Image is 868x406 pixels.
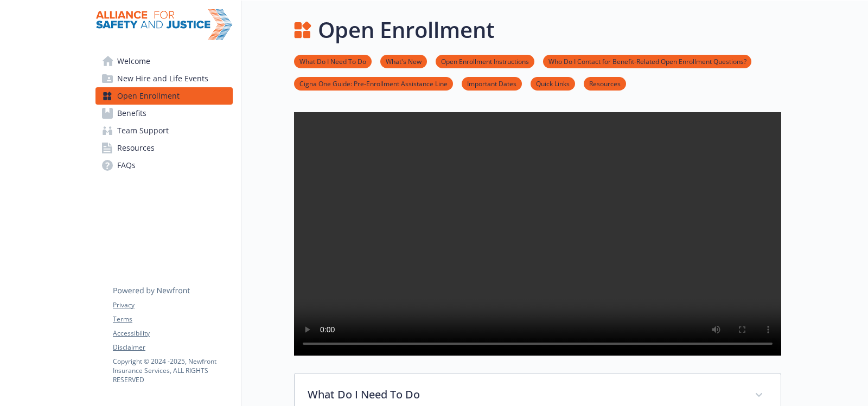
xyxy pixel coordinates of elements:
[462,78,522,88] a: Important Dates
[117,139,155,157] span: Resources
[318,14,495,46] h1: Open Enrollment
[113,343,232,352] a: Disclaimer
[113,328,232,338] a: Accessibility
[95,122,233,139] a: Team Support
[117,53,150,70] span: Welcome
[95,87,233,105] a: Open Enrollment
[117,87,180,105] span: Open Enrollment
[117,122,169,139] span: Team Support
[294,78,453,88] a: Cigna One Guide: Pre-Enrollment Assistance Line
[308,386,742,403] p: What Do I Need To Do
[95,53,233,70] a: Welcome
[380,56,427,66] a: What's New
[117,157,136,174] span: FAQs
[117,70,208,87] span: New Hire and Life Events
[543,56,751,66] a: Who Do I Contact for Benefit-Related Open Enrollment Questions?
[95,157,233,174] a: FAQs
[95,70,233,87] a: New Hire and Life Events
[95,139,233,157] a: Resources
[531,78,575,88] a: Quick Links
[113,300,232,310] a: Privacy
[117,105,146,122] span: Benefits
[436,56,534,66] a: Open Enrollment Instructions
[113,314,232,324] a: Terms
[584,78,626,88] a: Resources
[95,105,233,122] a: Benefits
[113,357,232,384] p: Copyright © 2024 - 2025 , Newfront Insurance Services, ALL RIGHTS RESERVED
[294,56,372,66] a: What Do I Need To Do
